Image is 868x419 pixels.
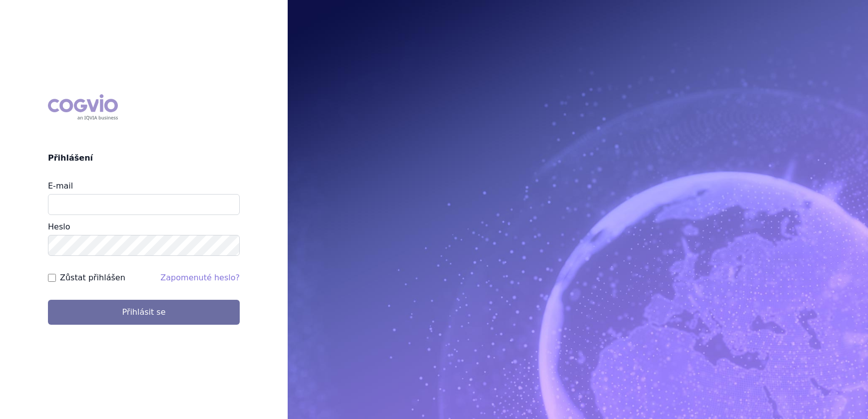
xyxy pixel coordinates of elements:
[48,94,118,120] div: COGVIO
[160,273,240,282] a: Zapomenuté heslo?
[48,181,73,191] label: E-mail
[48,222,70,231] label: Heslo
[48,152,240,164] h2: Přihlášení
[48,300,240,325] button: Přihlásit se
[60,272,125,284] label: Zůstat přihlášen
